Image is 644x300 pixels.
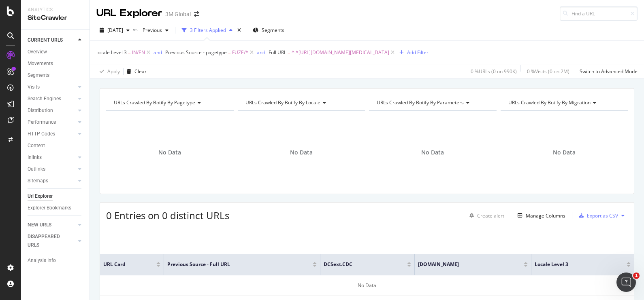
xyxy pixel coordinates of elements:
[514,211,565,220] button: Manage Columns
[407,49,429,56] div: Add Filter
[245,99,320,106] span: URLs Crawled By Botify By locale
[526,212,565,219] div: Manage Columns
[576,209,618,222] button: Export as CSV
[507,96,621,109] h4: URLs Crawled By Botify By migration
[633,273,640,279] span: 1
[28,256,56,265] div: Analysis Info
[194,11,199,17] div: arrow-right-arrow-left
[28,192,84,201] a: Url Explorer
[236,26,243,34] div: times
[28,59,84,68] a: Movements
[560,6,638,21] input: Find a URL
[28,153,76,162] a: Inlinks
[535,261,614,268] span: locale Level 3
[257,49,265,56] div: and
[288,49,290,56] span: =
[28,95,76,103] a: Search Engines
[96,6,162,20] div: URL Explorer
[167,261,301,268] span: Previous Source - Full URL
[28,106,76,115] a: Distribution
[477,212,504,219] div: Create alert
[421,148,444,156] span: No Data
[96,49,127,56] span: locale Level 3
[128,49,131,56] span: =
[124,65,147,78] button: Clear
[232,47,248,58] span: FUZE/*
[28,232,76,249] a: DISAPPEARED URLS
[292,47,389,58] span: ^.*[URL][DOMAIN_NAME][MEDICAL_DATA]
[249,24,288,37] button: Segments
[28,130,55,138] div: HTTP Codes
[28,71,84,80] a: Segments
[100,275,634,296] div: No Data
[508,99,591,106] span: URLs Crawled By Botify By migration
[133,26,139,33] span: vs
[28,165,45,173] div: Outlinks
[165,49,227,56] span: Previous Source - pagetype
[616,273,636,292] iframe: Intercom live chat
[28,118,76,127] a: Performance
[112,96,226,109] h4: URLs Crawled By Botify By pagetype
[28,95,61,103] div: Search Engines
[28,142,84,150] a: Content
[28,204,71,212] div: Explorer Bookmarks
[377,99,464,106] span: URLs Crawled By Botify By parameters
[28,118,56,127] div: Performance
[418,261,512,268] span: [DOMAIN_NAME]
[28,48,47,56] div: Overview
[262,27,284,34] span: Segments
[580,68,638,75] div: Switch to Advanced Mode
[527,68,569,75] div: 0 % Visits ( 0 on 2M )
[179,24,236,37] button: 3 Filters Applied
[28,142,45,150] div: Content
[28,59,53,68] div: Movements
[375,96,489,109] h4: URLs Crawled By Botify By parameters
[324,261,395,268] span: DCSext.CDC
[553,148,576,156] span: No Data
[28,36,76,44] a: CURRENT URLS
[28,177,48,185] div: Sitemaps
[96,24,133,37] button: [DATE]
[28,36,63,44] div: CURRENT URLS
[28,153,42,162] div: Inlinks
[114,99,195,106] span: URLs Crawled By Botify By pagetype
[587,212,618,219] div: Export as CSV
[28,192,53,201] div: Url Explorer
[290,148,313,156] span: No Data
[28,177,76,185] a: Sitemaps
[103,261,154,268] span: URL Card
[28,221,76,229] a: NEW URLS
[28,6,83,13] div: Analytics
[396,48,429,57] button: Add Filter
[28,256,84,265] a: Analysis Info
[28,165,76,173] a: Outlinks
[466,209,504,222] button: Create alert
[154,49,162,56] button: and
[139,27,162,34] span: Previous
[257,49,265,56] button: and
[244,96,358,109] h4: URLs Crawled By Botify By locale
[96,65,120,78] button: Apply
[190,27,226,34] div: 3 Filters Applied
[28,106,53,115] div: Distribution
[106,209,229,222] span: 0 Entries on 0 distinct URLs
[132,47,145,58] span: IN/EN
[228,49,231,56] span: =
[28,221,51,229] div: NEW URLS
[28,83,40,91] div: Visits
[158,148,181,156] span: No Data
[165,10,191,18] div: 3M Global
[28,13,83,23] div: SiteCrawler
[471,68,517,75] div: 0 % URLs ( 0 on 990K )
[269,49,286,56] span: Full URL
[134,68,147,75] div: Clear
[28,83,76,91] a: Visits
[154,49,162,56] div: and
[28,204,84,212] a: Explorer Bookmarks
[576,65,638,78] button: Switch to Advanced Mode
[107,68,120,75] div: Apply
[28,48,84,56] a: Overview
[107,27,123,34] span: 2025 Sep. 14th
[28,71,49,80] div: Segments
[139,24,172,37] button: Previous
